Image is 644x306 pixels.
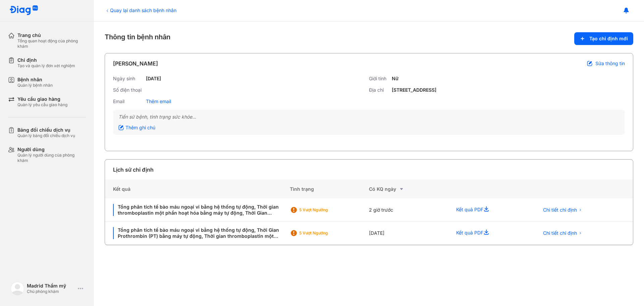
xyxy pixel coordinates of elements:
[9,5,38,16] img: logo
[113,87,143,93] div: Số điện thoại
[17,63,75,69] div: Tạo và quản lý đơn xét nghiệm
[369,76,389,82] div: Giới tính
[299,207,353,213] div: 5 Vượt ngưỡng
[118,114,620,120] div: Tiền sử bệnh, tình trạng sức khỏe...
[543,207,577,213] span: Chi tiết chỉ định
[113,98,143,104] div: Email
[27,283,75,289] div: Madrid Thẩm mỹ
[299,230,353,236] div: 5 Vượt ngưỡng
[17,83,53,88] div: Quản lý bệnh nhân
[113,76,143,82] div: Ngày sinh
[369,199,448,222] div: 2 giờ trước
[113,59,158,68] div: [PERSON_NAME]
[113,166,154,174] div: Lịch sử chỉ định
[146,98,171,104] div: Thêm email
[105,180,290,199] div: Kết quả
[595,60,625,67] span: Sửa thông tin
[539,205,586,215] button: Chi tiết chỉ định
[392,76,398,82] div: Nữ
[113,227,282,239] div: Tổng phân tích tế bào máu ngoại vi bằng hệ thống tự động, Thời Gian Prothrombin (PT) bằng máy tự ...
[17,152,86,163] div: Quản lý người dùng của phòng khám
[11,282,24,295] img: logo
[17,146,86,152] div: Người dùng
[17,38,86,49] div: Tổng quan hoạt động của phòng khám
[27,289,75,294] div: Chủ phòng khám
[369,185,448,193] div: Có KQ ngày
[113,204,282,216] div: Tổng phân tích tế bào máu ngoại vi bằng hệ thống tự động, Thời gian thromboplastin một phần hoạt ...
[539,228,586,238] button: Chi tiết chỉ định
[17,127,75,133] div: Bảng đối chiếu dịch vụ
[17,102,67,107] div: Quản lý yêu cầu giao hàng
[118,125,155,131] div: Thêm ghi chú
[146,76,161,82] div: [DATE]
[448,199,531,222] div: Kết quả PDF
[17,96,67,102] div: Yêu cầu giao hàng
[543,230,577,236] span: Chi tiết chỉ định
[17,133,75,138] div: Quản lý bảng đối chiếu dịch vụ
[392,87,436,93] div: [STREET_ADDRESS]
[369,87,389,93] div: Địa chỉ
[369,222,448,245] div: [DATE]
[17,77,53,83] div: Bệnh nhân
[105,32,633,45] div: Thông tin bệnh nhân
[17,57,75,63] div: Chỉ định
[589,36,628,42] span: Tạo chỉ định mới
[105,7,176,14] div: Quay lại danh sách bệnh nhân
[448,222,531,245] div: Kết quả PDF
[290,180,369,199] div: Tình trạng
[574,32,633,45] button: Tạo chỉ định mới
[17,32,86,38] div: Trang chủ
